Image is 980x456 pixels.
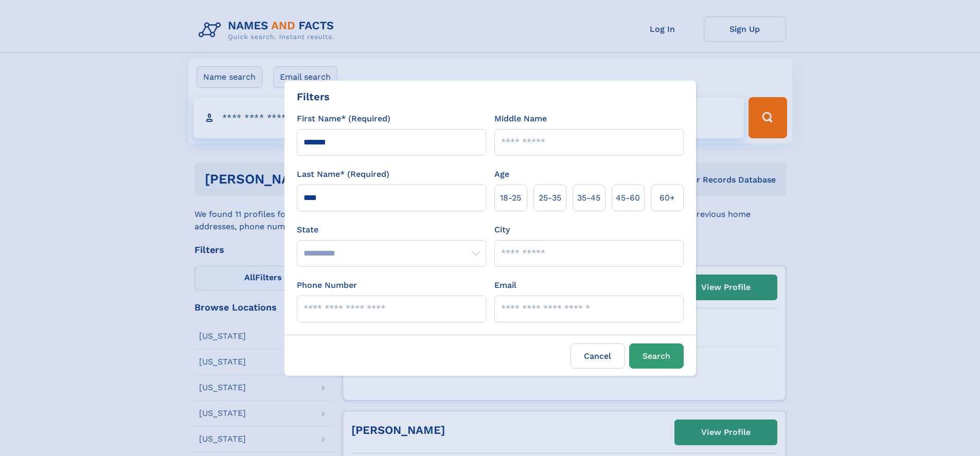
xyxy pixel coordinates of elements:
[660,192,675,204] span: 60+
[571,343,625,369] label: Cancel
[494,224,510,236] label: City
[577,192,600,204] span: 35‑45
[297,113,390,125] label: First Name* (Required)
[629,343,684,369] button: Search
[297,89,330,104] div: Filters
[494,168,509,180] label: Age
[500,192,521,204] span: 18‑25
[297,168,389,180] label: Last Name* (Required)
[539,192,561,204] span: 25‑35
[297,279,357,291] label: Phone Number
[494,279,516,291] label: Email
[297,224,486,236] label: State
[616,192,640,204] span: 45‑60
[494,113,547,125] label: Middle Name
